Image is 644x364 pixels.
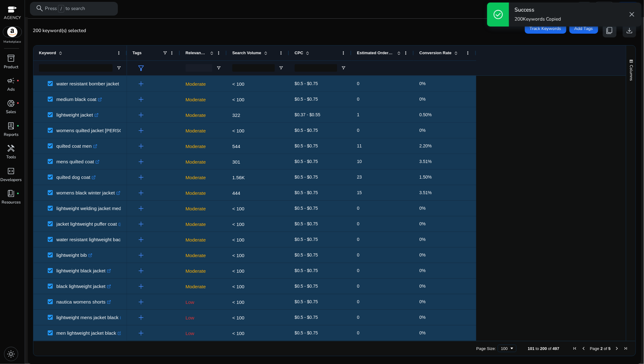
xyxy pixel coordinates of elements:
[137,282,145,290] span: add
[419,175,432,180] span: 1.50%
[137,298,145,306] span: add
[137,220,145,228] span: add
[295,252,318,257] span: $0.5 - $0.75
[548,346,551,351] span: of
[39,64,113,72] input: Keyword Filter Input
[515,7,561,13] h4: Success
[56,155,100,168] p: mens quilted coat
[4,15,21,21] p: AGENCY
[419,128,426,133] span: 0%
[7,87,15,93] p: Ads
[232,64,275,72] input: Search Volume Filter Input
[601,346,603,351] span: 2
[186,171,221,184] p: Moderate
[232,175,245,180] span: 1.56K
[7,350,15,358] span: light_mode
[357,221,360,226] span: 0
[133,50,142,55] span: Tags
[295,221,318,226] span: $0.5 - $0.75
[56,124,150,137] p: womens quilted jacket [PERSON_NAME]
[232,206,245,211] span: < 100
[56,140,97,152] p: quilted coat men
[186,93,221,106] p: Moderate
[295,50,303,55] span: CPC
[357,128,360,133] span: 0
[56,93,102,106] p: medium black coat
[56,77,125,90] p: water resistant bomber jacket
[515,16,523,22] span: 200
[357,97,360,102] span: 0
[295,284,318,289] span: $0.5 - $0.75
[419,190,432,195] span: 3.51%
[232,237,245,242] span: < 100
[45,5,85,12] p: Press to search
[278,65,283,70] button: Open Filter Menu
[419,252,426,257] span: 0%
[36,4,44,12] span: search
[357,237,360,242] span: 0
[295,237,318,242] span: $0.5 - $0.75
[232,50,261,55] span: Search Volume
[232,315,245,320] span: < 100
[137,173,145,181] span: add
[186,218,221,231] p: Moderate
[295,190,318,195] span: $0.5 - $0.75
[357,50,395,55] span: Estimated Orders/Month
[357,81,360,86] span: 0
[357,330,360,335] span: 0
[186,327,221,340] p: Low
[186,124,221,137] p: Moderate
[419,112,432,117] span: 0.50%
[232,253,245,258] span: < 100
[56,327,122,339] p: men lightweight jacket black
[56,108,99,121] p: lightweight jacket
[357,206,360,211] span: 0
[56,202,135,215] p: lightweight welding jacket medium
[498,345,516,352] div: Page Size
[186,265,221,277] p: Moderate
[137,111,145,119] span: add
[232,331,245,336] span: < 100
[419,237,426,242] span: 0%
[56,311,124,324] p: lightweight mens jacket black
[39,50,56,55] span: Keyword
[56,218,123,230] p: jacket lightweight puffer coat
[419,50,452,55] span: Conversion Rate
[186,311,221,324] p: Low
[232,222,245,227] span: < 100
[186,109,221,122] p: Moderate
[137,314,145,322] span: add
[56,280,111,293] p: black lightweight jacket
[419,299,426,304] span: 0%
[540,346,547,351] span: 200
[137,251,145,259] span: add
[623,24,637,37] button: download
[137,236,145,244] span: add
[295,330,318,335] span: $0.5 - $0.75
[33,27,86,34] span: 200 keyword(s) selected
[608,346,611,351] span: 5
[341,65,346,70] button: Open Filter Menu
[56,186,120,199] p: womens black winter jacket
[295,81,318,86] span: $0.5 - $0.75
[357,315,360,320] span: 0
[614,346,619,351] div: Next Page
[295,315,318,320] span: $0.5 - $0.75
[56,295,111,308] p: nautica womens shorts
[17,102,19,105] span: fiber_manual_record
[186,233,221,246] p: Moderate
[232,113,240,118] span: 322
[476,346,496,351] div: Page Size:
[56,264,111,277] p: lightweight black jacket
[232,268,245,274] span: < 100
[17,79,19,82] span: fiber_manual_record
[137,329,145,337] span: add
[56,171,96,184] p: quilted dog coat
[7,144,15,152] span: handyman
[116,65,121,70] button: Open Filter Menu
[419,284,426,289] span: 0%
[137,158,145,166] span: add
[295,175,318,180] span: $0.5 - $0.75
[581,346,586,351] div: Previous Page
[553,346,559,351] span: 497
